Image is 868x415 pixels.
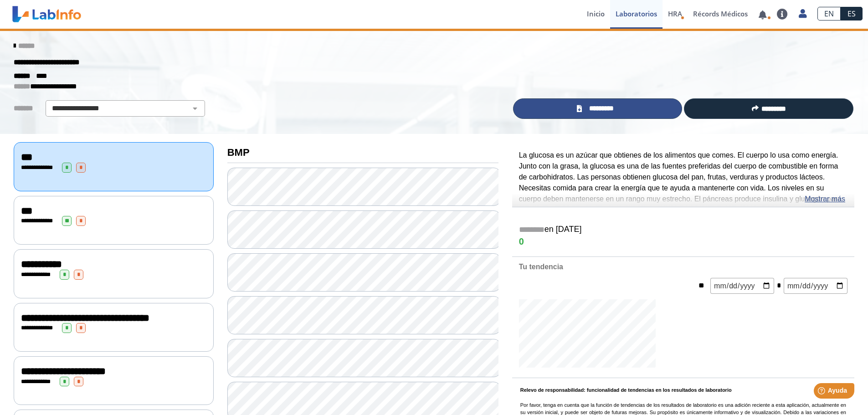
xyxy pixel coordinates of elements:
a: EN [817,7,841,20]
iframe: Help widget launcher [787,379,858,405]
input: mm/dd/yyyy [710,278,774,294]
a: Mostrar más [805,194,845,205]
input: mm/dd/yyyy [784,278,847,294]
span: HRA [668,9,682,18]
b: BMP [227,147,250,158]
b: Tu tendencia [519,263,563,271]
p: La glucosa es un azúcar que obtienes de los alimentos que comes. El cuerpo lo usa como energía. J... [519,150,847,215]
a: ES [841,7,863,20]
h5: en [DATE] [519,225,847,235]
b: Relevo de responsabilidad: funcionalidad de tendencias en los resultados de laboratorio [520,387,732,393]
h4: 0 [519,236,847,247]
